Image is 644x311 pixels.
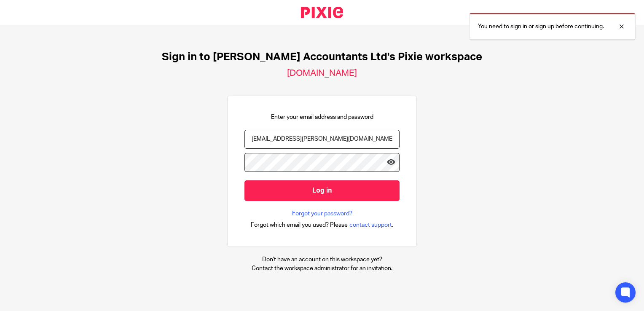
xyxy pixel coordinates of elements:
input: Log in [244,180,400,201]
div: . [251,220,394,230]
h2: [DOMAIN_NAME] [287,68,357,79]
p: Don't have an account on this workspace yet? [252,255,392,264]
h1: Sign in to [PERSON_NAME] Accountants Ltd's Pixie workspace [162,51,482,64]
span: Forgot which email you used? Please [251,221,348,229]
span: contact support [349,221,392,229]
p: Contact the workspace administrator for an invitation. [252,264,392,273]
input: name@example.com [244,130,400,149]
p: Enter your email address and password [271,113,373,121]
p: You need to sign in or sign up before continuing. [478,22,604,31]
a: Forgot your password? [292,209,352,218]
